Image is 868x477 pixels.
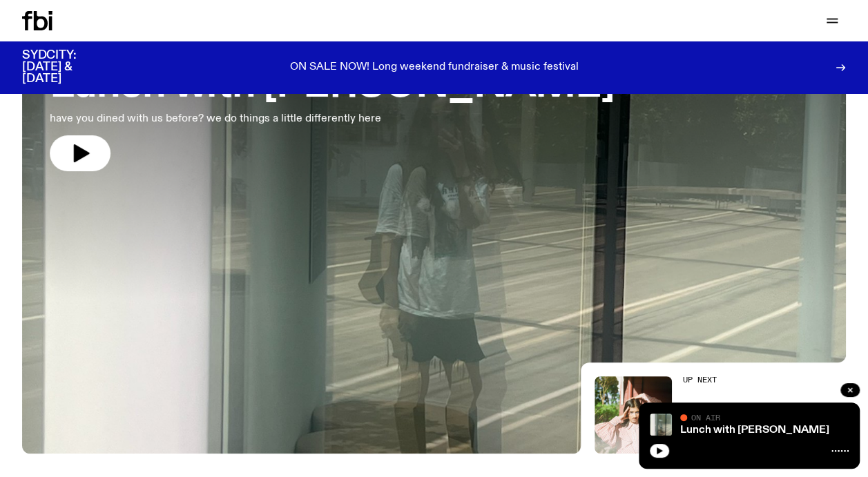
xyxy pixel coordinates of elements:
[683,376,846,384] h2: Up Next
[290,61,579,74] p: ON SALE NOW! Long weekend fundraiser & music festival
[680,425,829,436] a: Lunch with [PERSON_NAME]
[595,376,672,454] img: Maleeka stands outside on a balcony. She is looking at the camera with a serious expression, and ...
[22,50,110,85] h3: SYDCITY: [DATE] & [DATE]
[50,110,403,127] p: have you dined with us before? we do things a little differently here
[691,413,720,422] span: On Air
[50,35,614,171] a: Lunch with [PERSON_NAME]have you dined with us before? we do things a little differently here
[50,66,614,105] h3: Lunch with [PERSON_NAME]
